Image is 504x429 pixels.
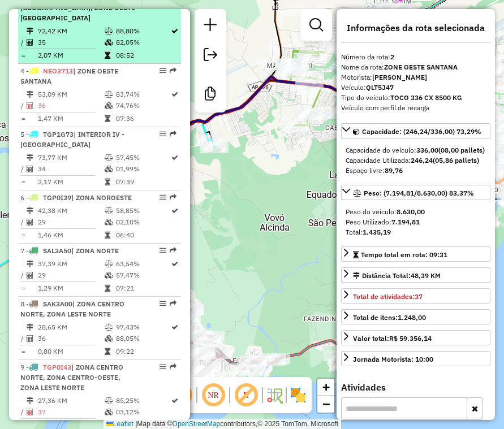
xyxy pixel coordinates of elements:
span: Tempo total em rota: 09:31 [361,250,447,259]
td: 07:21 [115,283,170,294]
td: 72,42 KM [37,25,104,37]
i: Distância Total [27,91,33,98]
i: % de utilização do peso [105,91,113,98]
i: % de utilização do peso [105,324,113,331]
span: Peso do veículo: [346,207,425,216]
span: TGP1G73 [43,130,74,138]
td: 37,39 KM [37,258,104,270]
a: Total de atividades:37 [341,288,490,304]
td: 07:36 [115,113,170,124]
td: 74,76% [115,100,170,111]
span: | INTERIOR IV - [GEOGRAPHIC_DATA] [20,130,124,149]
span: | ZONE OESTE SANTANA [20,67,118,85]
a: Distância Total:48,39 KM [341,267,490,283]
span: 5 - [20,130,124,149]
strong: 89,76 [385,166,403,175]
em: Rota exportada [170,194,176,201]
i: Total de Atividades [27,272,33,279]
div: Capacidade: (246,24/336,00) 73,29% [341,141,490,180]
div: Veículo com perfil de recarga [341,103,490,113]
td: 06:40 [115,229,170,241]
i: % de utilização do peso [105,207,113,214]
td: 03,12% [115,406,170,418]
strong: 1.248,00 [398,313,426,322]
strong: (08,00 pallets) [438,146,485,154]
i: Distância Total [27,324,33,331]
strong: [PERSON_NAME] [372,73,427,81]
i: Total de Atividades [27,166,33,172]
i: % de utilização da cubagem [105,39,113,46]
em: Rota exportada [170,300,176,307]
td: 36 [37,100,104,111]
a: Capacidade: (246,24/336,00) 73,29% [341,123,490,138]
div: Peso Utilizado: [346,217,486,227]
i: Tempo total em rota [105,179,110,185]
div: Espaço livre: [346,166,486,176]
i: Distância Total [27,397,33,404]
a: Tempo total em rota: 09:31 [341,246,490,262]
span: Exibir rótulo [232,382,260,409]
em: Rota exportada [170,363,176,370]
td: 42,38 KM [37,205,104,216]
a: Zoom in [317,379,334,396]
strong: 336,00 [416,146,438,154]
i: % de utilização da cubagem [105,409,113,415]
td: / [20,333,26,344]
td: 58,85% [115,205,170,216]
div: Jornada Motorista: 10:00 [353,354,433,365]
td: 29 [37,216,104,228]
span: Capacidade: (246,24/336,00) 73,29% [362,127,481,136]
em: Rota exportada [170,247,176,254]
td: 35 [37,37,104,48]
div: Nome da rota: [341,62,490,72]
i: % de utilização da cubagem [105,102,113,109]
img: Fluxo de ruas [265,386,283,404]
div: Capacidade do veículo: [346,145,486,155]
strong: QLT5J47 [366,83,394,92]
td: 09:22 [115,346,170,357]
em: Opções [160,67,166,74]
span: 4 - [20,67,118,85]
a: Jornada Motorista: 10:00 [341,351,490,366]
em: Opções [160,300,166,307]
i: % de utilização do peso [105,28,113,34]
td: 57,47% [115,270,170,281]
div: Tipo do veículo: [341,93,490,103]
span: | ZONA CENTRO NORTE, ZONA LESTE NORTE [20,300,124,318]
td: = [20,113,26,124]
span: TGP0I39 [43,193,71,202]
a: Criar modelo [199,83,222,108]
strong: (05,86 pallets) [433,156,479,164]
em: Opções [160,363,166,370]
img: Exibir/Ocultar setores [289,386,307,404]
div: Número da rota: [341,52,490,62]
span: + [322,380,330,394]
i: Rota otimizada [171,207,178,214]
em: Opções [160,247,166,254]
i: Rota otimizada [171,397,178,404]
i: % de utilização da cubagem [105,335,113,342]
i: % de utilização do peso [105,154,113,161]
td: 0,80 KM [37,346,104,357]
strong: 2 [390,53,394,61]
em: Rota exportada [170,67,176,74]
i: Rota otimizada [171,28,178,34]
div: Capacidade Utilizada: [346,155,486,166]
td: 1,46 KM [37,229,104,241]
td: = [20,176,26,188]
i: Rota otimizada [171,91,178,98]
i: % de utilização do peso [105,397,113,404]
i: Distância Total [27,154,33,161]
i: Distância Total [27,207,33,214]
i: % de utilização da cubagem [105,166,113,172]
em: Opções [160,194,166,201]
td: = [20,283,26,294]
td: 85,25% [115,395,170,406]
td: 2,17 KM [37,176,104,188]
i: % de utilização da cubagem [105,219,113,226]
td: 1,29 KM [37,283,104,294]
td: 88,80% [115,25,170,37]
div: Valor total: [353,333,432,344]
span: NEO3713 [43,67,73,75]
i: Total de Atividades [27,409,33,415]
